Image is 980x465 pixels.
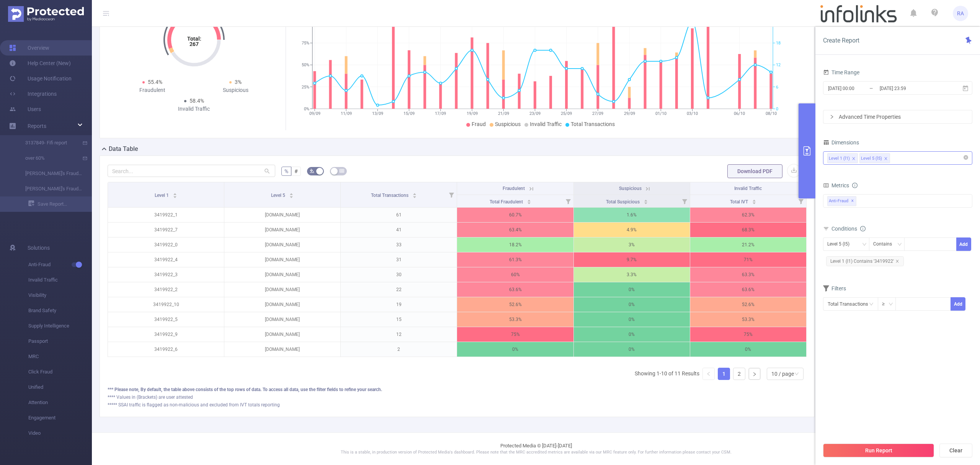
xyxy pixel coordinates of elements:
tspan: 25/09 [561,111,572,116]
i: icon: caret-up [644,198,648,201]
p: 52.6% [457,297,573,312]
p: 3419922_4 [108,252,224,267]
span: Level 5 [271,193,286,198]
p: 61 [341,208,457,222]
li: Previous Page [702,368,715,380]
span: Metrics [823,182,849,188]
p: 21.2% [690,237,806,252]
div: Contains [873,238,897,251]
span: Supply Intelligence [28,318,92,334]
p: 15 [341,312,457,327]
tspan: 09/09 [309,111,320,116]
p: [DOMAIN_NAME] [224,327,340,342]
span: Unified [28,380,92,395]
button: Add [956,237,971,251]
span: Create Report [823,37,859,44]
p: 62.3% [690,208,806,222]
h2: Data Table [109,144,138,154]
span: 55.4% [148,79,162,85]
p: 0% [574,327,690,342]
i: icon: caret-up [527,198,531,201]
span: 3% [235,79,242,85]
span: Reports [28,123,46,129]
a: Usage Notification [9,71,72,86]
p: 75% [690,327,806,342]
i: icon: caret-down [752,201,756,203]
i: icon: down [889,302,893,307]
button: Run Report [823,444,934,457]
span: Brand Safety [28,303,92,318]
p: 0% [574,342,690,357]
tspan: 08/10 [765,111,776,116]
div: Sort [752,198,756,203]
span: Fraud [472,121,486,127]
div: ***** SSAI traffic is flagged as non-malicious and excluded from IVT totals reporting [108,401,807,408]
div: Sort [644,198,648,203]
li: Level 1 (l1) [827,153,858,163]
div: *** Please note, By default, the table above consists of the top rows of data. To access all data... [108,386,807,393]
p: 3% [574,237,690,252]
input: Search... [108,165,275,177]
a: Overview [9,40,49,56]
a: [PERSON_NAME]'s Fraud Report [15,166,83,181]
p: 31 [341,252,457,267]
span: Dimensions [823,139,859,146]
div: ≥ [882,298,890,310]
a: Users [9,102,41,117]
div: Suspicious [194,86,278,94]
p: [DOMAIN_NAME] [224,297,340,312]
span: Click Fraud [28,364,92,380]
i: Filter menu [795,195,806,207]
span: Passport [28,334,92,349]
tspan: 01/10 [655,111,666,116]
p: 60.7% [457,208,573,222]
i: Filter menu [679,195,690,207]
span: Solutions [28,240,50,255]
i: icon: right [830,115,834,119]
tspan: 17/09 [435,111,446,116]
tspan: 29/09 [624,111,635,116]
i: icon: down [862,242,867,247]
p: 0% [457,342,573,357]
div: Level 1 (l1) [829,154,850,164]
div: Sort [527,198,531,203]
p: 3419922_3 [108,267,224,282]
tspan: 15/09 [403,111,415,116]
img: Protected Media [8,6,84,22]
p: 2 [341,342,457,357]
i: icon: caret-down [173,195,177,197]
p: 63.6% [690,282,806,297]
tspan: 25% [302,85,309,90]
a: 2 [733,368,745,380]
p: 75% [457,327,573,342]
a: Help Center (New) [9,56,71,71]
span: Invalid Traffic [530,121,562,127]
a: Reports [28,118,46,134]
p: 3419922_7 [108,223,224,237]
span: 58.4% [189,98,204,104]
span: Level 1 [155,193,170,198]
p: 0% [690,342,806,357]
li: Next Page [748,368,761,380]
i: icon: table [340,169,344,173]
p: 4.9% [574,223,690,237]
i: icon: caret-down [413,195,417,197]
p: 3419922_5 [108,312,224,327]
i: icon: caret-down [644,201,648,203]
i: Filter menu [563,195,573,207]
p: 19 [341,297,457,312]
p: 71% [690,252,806,267]
i: icon: caret-up [413,192,417,194]
span: Filters [823,285,846,291]
i: icon: left [706,372,711,376]
div: Sort [412,192,417,196]
p: 52.6% [690,297,806,312]
span: Suspicious [619,186,642,191]
span: Attention [28,395,92,410]
input: End date [879,83,941,93]
span: Total Fraudulent [490,199,524,205]
div: Sort [289,192,294,196]
tspan: 12 [776,63,781,68]
span: Invalid Traffic [734,186,762,191]
p: [DOMAIN_NAME] [224,208,340,222]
